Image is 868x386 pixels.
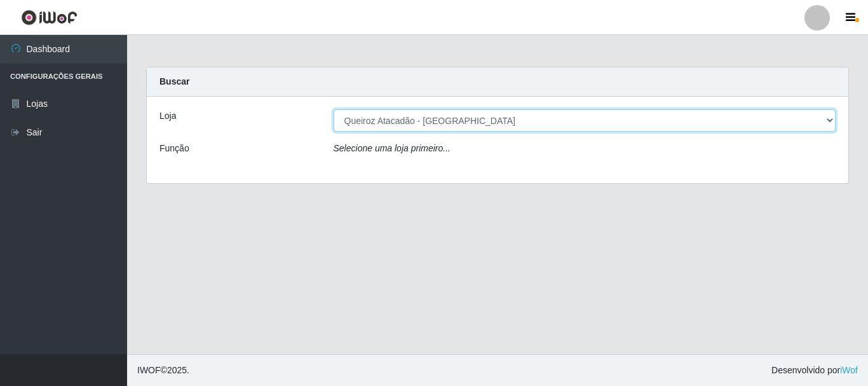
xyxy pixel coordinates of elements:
[137,365,161,375] span: IWOF
[159,109,176,123] label: Loja
[137,364,189,377] span: © 2025 .
[159,142,189,155] label: Função
[334,143,451,153] i: Selecione uma loja primeiro...
[159,76,189,86] strong: Buscar
[840,365,858,375] a: iWof
[21,10,78,25] img: CoreUI Logo
[771,364,858,377] span: Desenvolvido por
